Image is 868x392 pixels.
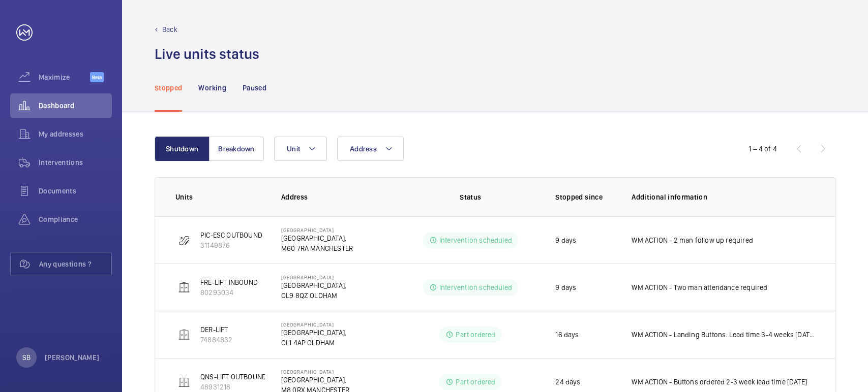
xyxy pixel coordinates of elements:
[281,192,402,202] p: Address
[632,235,753,245] p: WM ACTION - 2 man follow up required
[632,282,767,292] p: WM ACTION - Two man attendance required
[162,24,177,35] p: Back
[39,157,112,168] span: Interventions
[39,101,112,111] span: Dashboard
[555,282,576,292] p: 9 days
[555,192,615,202] p: Stopped since
[281,321,346,328] p: [GEOGRAPHIC_DATA]
[749,144,777,154] div: 1 – 4 of 4
[90,72,104,82] span: Beta
[39,214,112,224] span: Compliance
[178,281,190,293] img: elevator.svg
[22,352,31,363] p: SB
[243,83,266,93] p: Paused
[281,369,349,375] p: [GEOGRAPHIC_DATA]
[209,137,264,161] button: Breakdown
[555,235,576,245] p: 9 days
[200,230,262,240] p: PIC-ESC OUTBOUND
[39,72,90,82] span: Maximize
[200,240,262,250] p: 31149876
[281,227,353,233] p: [GEOGRAPHIC_DATA]
[39,186,112,196] span: Documents
[200,372,266,382] p: QNS-LIFT OUTBOUND
[200,287,258,298] p: 80293034
[456,377,495,387] p: Part ordered
[178,329,190,341] img: elevator.svg
[200,335,232,345] p: 74884832
[155,83,182,93] p: Stopped
[178,376,190,388] img: elevator.svg
[409,192,532,202] p: Status
[155,137,209,161] button: Shutdown
[200,324,232,335] p: DER-LIFT
[178,234,190,246] img: escalator.svg
[350,145,377,153] span: Address
[555,377,580,387] p: 24 days
[555,330,579,340] p: 16 days
[39,259,111,269] span: Any questions ?
[281,290,346,301] p: OL9 8QZ OLDHAM
[281,280,346,290] p: [GEOGRAPHIC_DATA],
[274,137,327,161] button: Unit
[632,192,815,202] p: Additional information
[337,137,404,161] button: Address
[198,83,226,93] p: Working
[287,145,300,153] span: Unit
[200,277,258,287] p: FRE-LIFT INBOUND
[281,274,346,280] p: [GEOGRAPHIC_DATA]
[39,129,112,139] span: My addresses
[439,235,512,245] p: Intervention scheduled
[632,330,815,340] p: WM ACTION - Landing Buttons. Lead time 3-4 weeks [DATE]
[281,233,353,243] p: [GEOGRAPHIC_DATA],
[281,375,349,385] p: [GEOGRAPHIC_DATA],
[281,328,346,338] p: [GEOGRAPHIC_DATA],
[155,45,259,63] h1: Live units status
[45,352,100,363] p: [PERSON_NAME]
[632,377,807,387] p: WM ACTION - Buttons ordered 2-3 week lead time [DATE]
[439,282,512,292] p: Intervention scheduled
[200,382,266,392] p: 48931218
[456,330,495,340] p: Part ordered
[281,243,353,253] p: M60 7RA MANCHESTER
[175,192,265,202] p: Units
[281,338,346,348] p: OL1 4AP OLDHAM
